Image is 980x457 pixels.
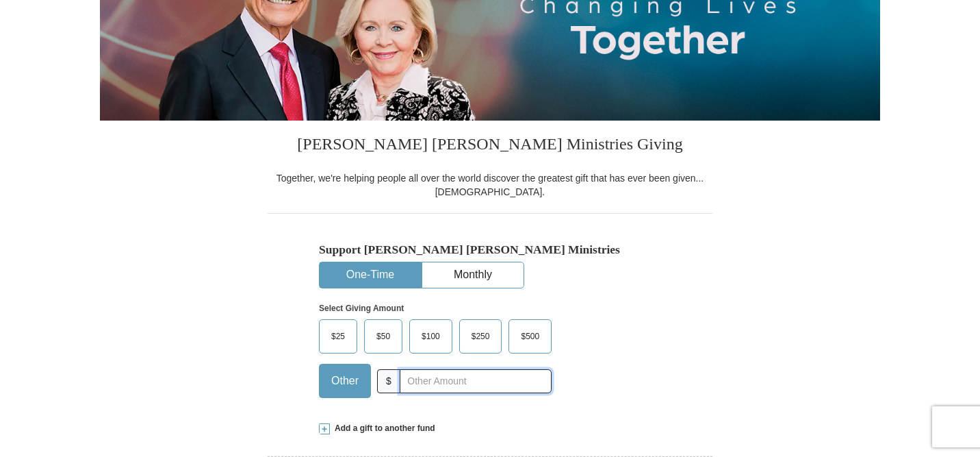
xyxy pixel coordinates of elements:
[319,243,661,257] h5: Support [PERSON_NAME] [PERSON_NAME] Ministries
[319,304,404,313] strong: Select Giving Amount
[465,326,497,347] span: $250
[370,326,397,347] span: $50
[514,326,546,347] span: $500
[422,262,524,288] button: Monthly
[400,369,552,393] input: Other Amount
[415,326,447,347] span: $100
[377,369,400,393] span: $
[268,121,712,171] h3: [PERSON_NAME] [PERSON_NAME] Ministries Giving
[330,423,435,434] span: Add a gift to another fund
[268,171,712,199] div: Together, we're helping people all over the world discover the greatest gift that has ever been g...
[324,326,352,347] span: $25
[320,262,421,288] button: One-Time
[324,371,365,391] span: Other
